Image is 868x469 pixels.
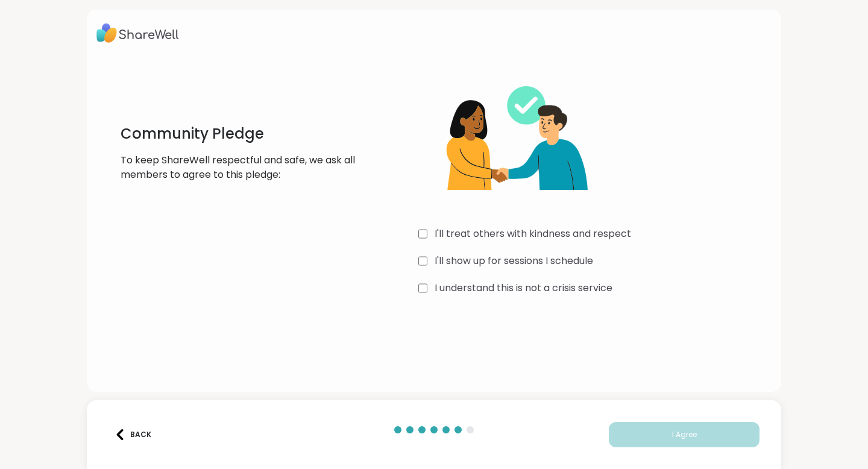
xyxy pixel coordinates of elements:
[96,19,179,47] img: ShareWell Logo
[435,254,593,268] label: I'll show up for sessions I schedule
[435,227,631,241] label: I'll treat others with kindness and respect
[121,153,356,182] p: To keep ShareWell respectful and safe, we ask all members to agree to this pledge:
[108,422,157,447] button: Back
[115,429,151,440] div: Back
[609,422,759,447] button: I Agree
[672,429,697,440] span: I Agree
[121,124,356,143] h1: Community Pledge
[435,281,612,295] label: I understand this is not a crisis service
